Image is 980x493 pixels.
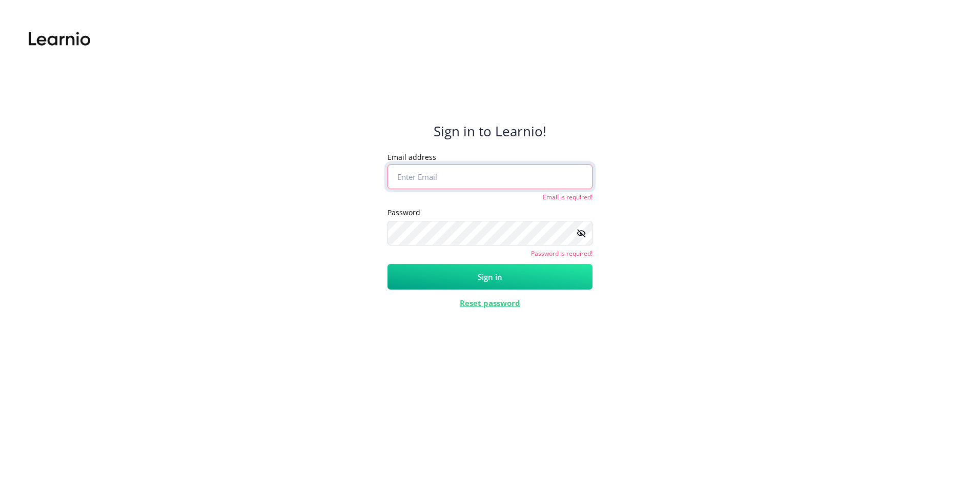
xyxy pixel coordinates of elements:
[434,123,546,139] h4: Sign in to Learnio!
[387,152,436,162] label: Email address
[387,189,593,206] p: Email is required!
[387,165,593,189] input: Enter Email
[29,29,90,49] img: Learnio.svg
[460,298,520,308] a: Reset password
[387,264,593,290] button: Sign in
[387,245,593,262] p: Password is required!
[387,208,420,218] label: Password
